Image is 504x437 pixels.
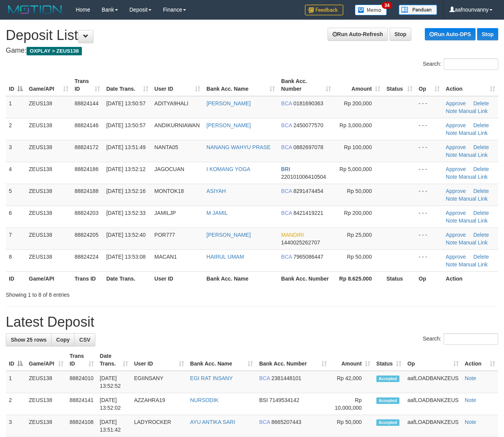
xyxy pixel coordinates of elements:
[465,419,476,425] a: Note
[339,166,372,172] span: Rp 5,000,000
[446,166,466,172] a: Approve
[6,314,498,330] h1: Latest Deposit
[281,122,292,128] span: BCA
[459,108,488,114] a: Manual Link
[446,239,457,246] a: Note
[131,393,187,415] td: AZZAHRA19
[416,206,442,228] td: - - -
[259,419,270,425] span: BCA
[106,122,145,128] span: [DATE] 13:50:57
[416,74,442,96] th: Op: activate to sort column ascending
[281,166,290,172] span: BRI
[416,228,442,249] td: - - -
[281,210,292,216] span: BCA
[6,162,26,184] td: 4
[6,371,26,393] td: 1
[155,100,188,106] span: ADITYA9HALI
[6,206,26,228] td: 6
[330,371,373,393] td: Rp 42,000
[444,333,498,345] input: Search:
[6,28,498,43] h1: Deposit List
[6,249,26,271] td: 8
[459,130,488,136] a: Manual Link
[26,249,72,271] td: ZEUS138
[347,188,372,194] span: Rp 50,000
[103,271,151,286] th: Date Trans.
[131,415,187,437] td: LADYROCKER
[473,210,489,216] a: Delete
[206,100,251,106] a: [PERSON_NAME]
[131,349,187,371] th: User ID: activate to sort column ascending
[151,74,203,96] th: User ID: activate to sort column ascending
[446,152,457,158] a: Note
[75,122,98,128] span: 88824146
[155,122,200,128] span: ANDIKURNIAWAN
[281,100,292,106] span: BCA
[376,397,399,404] span: Accepted
[206,144,271,150] a: NANANG WAHYU PRASE
[477,28,498,40] a: Stop
[151,271,203,286] th: User ID
[446,210,466,216] a: Approve
[404,349,462,371] th: Op: activate to sort column ascending
[281,174,326,180] span: Copy 220101006410504 to clipboard
[26,162,72,184] td: ZEUS138
[446,122,466,128] a: Approve
[344,210,372,216] span: Rp 200,000
[206,210,228,216] a: M JAMIL
[293,100,323,106] span: Copy 0181690363 to clipboard
[382,2,392,9] span: 34
[72,271,103,286] th: Trans ID
[404,371,462,393] td: aafLOADBANKZEUS
[106,144,145,150] span: [DATE] 13:51:49
[11,337,47,343] span: Show 25 rows
[459,239,488,246] a: Manual Link
[106,100,145,106] span: [DATE] 13:50:57
[6,96,26,118] td: 1
[281,254,292,260] span: BCA
[206,188,226,194] a: ASIYAH
[425,28,476,40] a: Run Auto-DPS
[26,371,67,393] td: ZEUS138
[26,349,67,371] th: Game/API: activate to sort column ascending
[473,188,489,194] a: Delete
[473,254,489,260] a: Delete
[334,271,383,286] th: Rp 8.625.000
[376,376,399,382] span: Accepted
[281,188,292,194] span: BCA
[278,74,334,96] th: Bank Acc. Number: activate to sort column ascending
[443,74,498,96] th: Action: activate to sort column ascending
[106,210,145,216] span: [DATE] 13:52:33
[446,232,466,238] a: Approve
[443,271,498,286] th: Action
[271,375,301,381] span: Copy 2381448101 to clipboard
[305,5,343,15] img: Feedback.jpg
[97,371,131,393] td: [DATE] 13:52:52
[74,333,95,346] a: CSV
[6,140,26,162] td: 3
[330,415,373,437] td: Rp 50,000
[106,232,145,238] span: [DATE] 13:52:40
[293,122,323,128] span: Copy 2450077570 to clipboard
[446,108,457,114] a: Note
[26,206,72,228] td: ZEUS138
[459,152,488,158] a: Manual Link
[6,74,26,96] th: ID: activate to sort column descending
[459,196,488,202] a: Manual Link
[26,415,67,437] td: ZEUS138
[293,254,323,260] span: Copy 7965086447 to clipboard
[206,122,251,128] a: [PERSON_NAME]
[446,130,457,136] a: Note
[6,184,26,206] td: 5
[399,5,437,15] img: panduan.png
[473,144,489,150] a: Delete
[259,375,270,381] span: BCA
[56,337,70,343] span: Copy
[446,261,457,268] a: Note
[51,333,75,346] a: Copy
[97,415,131,437] td: [DATE] 13:51:42
[446,100,466,106] a: Approve
[6,4,64,15] img: MOTION_logo.png
[206,232,251,238] a: [PERSON_NAME]
[423,333,498,345] label: Search:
